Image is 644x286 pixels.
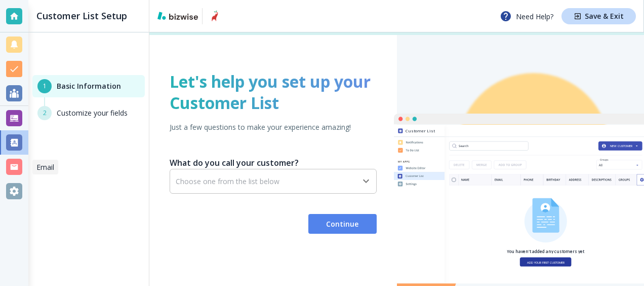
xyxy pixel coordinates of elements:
p: Need Help? [500,10,553,22]
div: NEW CUSTOMER [608,145,634,148]
button: 1Basic Information [32,75,145,97]
h1: Let's help you set up your Customer List [170,71,377,114]
div: Customer List [406,174,441,177]
button: Open [359,174,373,188]
h4: Save & Exit [585,13,624,20]
img: bizwise [157,12,198,20]
span: Continue [316,219,369,229]
button: Save & Exit [561,8,636,24]
span: 1 [43,82,47,91]
p: Just a few questions to make your experience amazing! [170,122,377,132]
input: Choose one from the list below [176,177,344,186]
div: You haven't added any customers yet [507,249,584,254]
p: Email [36,162,54,172]
h2: Customer List Setup [36,9,127,23]
button: Continue [308,214,377,234]
div: ADD YOUR FIRST CUSTOMER [523,261,569,264]
h6: What do you call your customer? [170,157,377,169]
img: PPE Plant [207,8,223,24]
h6: Basic Information [57,81,121,92]
div: Customer List [406,129,441,133]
